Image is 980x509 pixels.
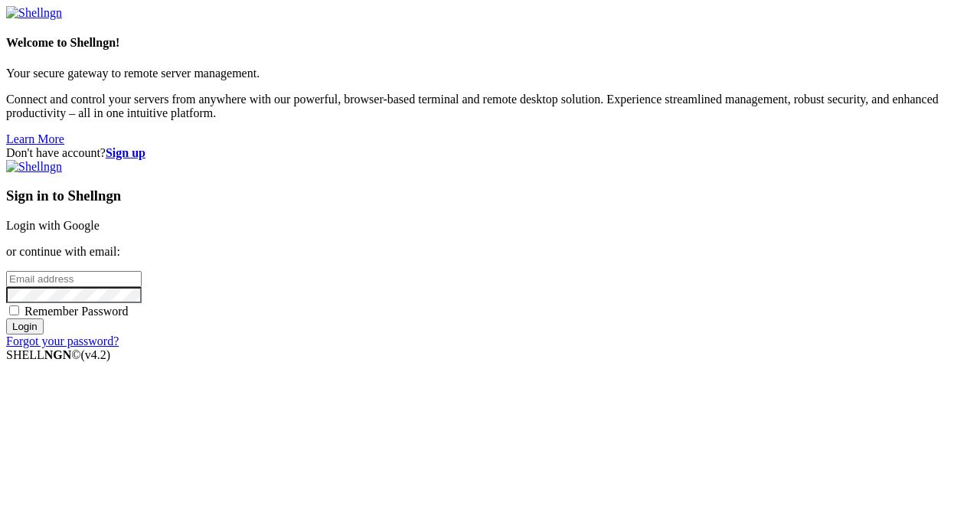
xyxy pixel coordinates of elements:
span: Remember Password [24,305,129,318]
p: Your secure gateway to remote server management. [6,67,974,80]
span: SHELL © [6,348,110,361]
a: Learn More [6,132,64,145]
h4: Welcome to Shellngn! [6,36,974,50]
a: Sign up [106,146,145,159]
input: Login [6,318,44,334]
img: Shellngn [6,6,62,20]
p: or continue with email: [6,245,974,259]
a: Login with Google [6,219,100,232]
div: Don't have account? [6,146,974,160]
span: 4.2.0 [81,348,111,361]
input: Email address [6,271,142,287]
p: Connect and control your servers from anywhere with our powerful, browser-based terminal and remo... [6,93,974,120]
input: Remember Password [9,305,19,315]
h3: Sign in to Shellngn [6,188,974,204]
img: Shellngn [6,160,62,174]
b: NGN [44,348,72,361]
a: Forgot your password? [6,334,119,347]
